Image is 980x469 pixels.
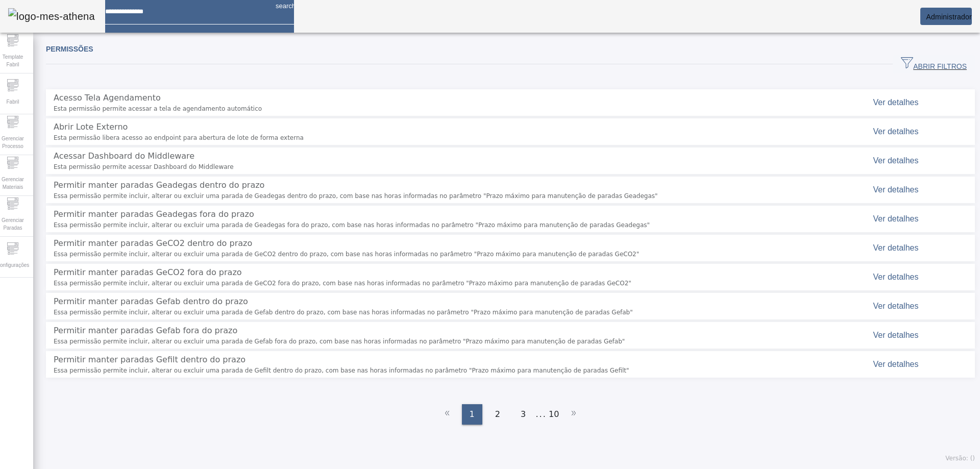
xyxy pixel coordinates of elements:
span: Essa permissão permite incluir, alterar ou excluir uma parada de Gefab dentro do prazo, com base ... [54,308,819,317]
span: Essa permissão permite incluir, alterar ou excluir uma parada de Gefab fora do prazo, com base na... [54,337,819,346]
button: Ver detalhes [869,178,923,202]
span: Esta permissão permite acessar a tela de agendamento automático [54,104,819,113]
span: Ver detalhes [873,243,919,252]
button: Ver detalhes [869,323,923,348]
button: Ver detalhes [869,149,923,173]
span: Ver detalhes [873,214,919,223]
span: Permitir manter paradas Gefab dentro do prazo [54,297,248,306]
span: Ver detalhes [873,156,919,165]
span: Ver detalhes [873,127,919,136]
span: Permissões [46,45,93,53]
span: Versão: () [945,455,975,462]
span: Esta permissão libera acesso ao endpoint para abertura de lote de forma externa [54,133,819,142]
span: Permitir manter paradas Gefab fora do prazo [54,326,237,335]
span: Ver detalhes [873,273,919,281]
span: Essa permissão permite incluir, alterar ou excluir uma parada de Gefilt dentro do prazo, com base... [54,366,819,375]
span: Essa permissão permite incluir, alterar ou excluir uma parada de Geadegas dentro do prazo, com ba... [54,191,819,201]
span: Ver detalhes [873,98,919,107]
span: Esta permissão permite acessar Dashboard do Middleware [54,162,819,171]
button: Ver detalhes [869,236,923,260]
span: Permitir manter paradas Gefilt dentro do prazo [54,355,246,364]
span: Ver detalhes [873,185,919,194]
img: logo-mes-athena [8,8,95,24]
span: Abrir Lote Externo [54,122,128,132]
span: Ver detalhes [873,302,919,310]
span: Essa permissão permite incluir, alterar ou excluir uma parada de Geadegas fora do prazo, com base... [54,220,819,230]
button: Ver detalhes [869,90,923,115]
span: 3 [521,408,526,421]
span: Fabril [3,95,22,109]
span: Permitir manter paradas Geadegas fora do prazo [54,209,254,219]
span: Ver detalhes [873,360,919,368]
button: Ver detalhes [869,294,923,318]
button: Ver detalhes [869,352,923,377]
span: Administrador [926,13,972,21]
span: Ver detalhes [873,331,919,339]
li: ... [536,404,546,425]
span: Permitir manter paradas GeCO2 fora do prazo [54,267,242,277]
span: Essa permissão permite incluir, alterar ou excluir uma parada de GeCO2 dentro do prazo, com base ... [54,250,819,259]
span: ABRIR FILTROS [901,57,967,72]
button: Ver detalhes [869,207,923,231]
span: Permitir manter paradas Geadegas dentro do prazo [54,180,264,190]
button: Ver detalhes [869,265,923,289]
button: Ver detalhes [869,119,923,144]
span: Essa permissão permite incluir, alterar ou excluir uma parada de GeCO2 fora do prazo, com base na... [54,279,819,288]
button: ABRIR FILTROS [893,55,975,73]
span: Acessar Dashboard do Middleware [54,151,194,161]
li: 10 [549,404,559,425]
span: Permitir manter paradas GeCO2 dentro do prazo [54,238,252,248]
span: Acesso Tela Agendamento [54,93,161,103]
span: 2 [495,408,500,421]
